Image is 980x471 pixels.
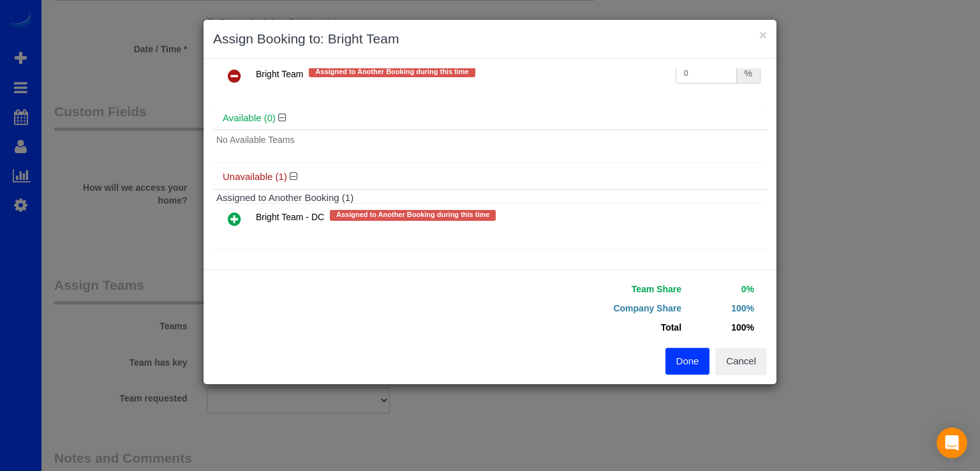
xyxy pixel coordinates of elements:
td: 0% [685,280,757,299]
h4: Unavailable (1) [223,172,757,183]
td: Company Share [500,299,685,318]
span: Assigned to Another Booking during this time [309,67,475,77]
span: Assigned to Another Booking during this time [330,210,496,220]
div: % [737,64,761,84]
td: Team Share [500,280,685,299]
button: Done [665,348,710,375]
h3: Assign Booking to: Bright Team [213,29,767,49]
button: Cancel [715,348,767,375]
h4: Assigned to Another Booking (1) [216,193,764,204]
h4: Available (0) [223,113,757,124]
span: No Available Teams [216,135,294,145]
td: 100% [685,318,757,337]
button: × [759,28,767,41]
td: Total [500,318,685,337]
div: Open Intercom Messenger [937,428,967,458]
span: Bright Team - DC [256,213,324,223]
span: Bright Team [256,69,303,79]
td: 100% [685,299,757,318]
